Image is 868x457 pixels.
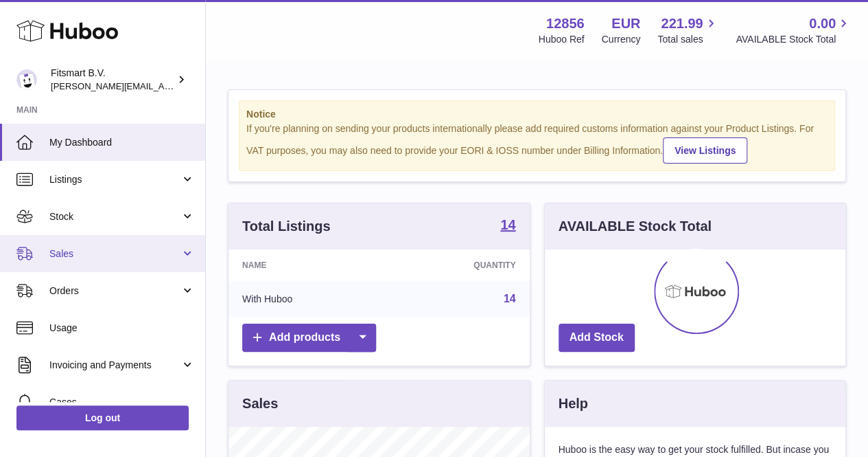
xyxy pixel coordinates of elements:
[242,217,331,236] h3: Total Listings
[657,33,718,46] span: Total sales
[809,14,836,33] span: 0.00
[500,218,515,234] a: 14
[49,322,195,335] span: Usage
[16,405,189,430] a: Log out
[49,210,180,223] span: Stock
[602,33,641,46] div: Currency
[49,396,195,409] span: Cases
[242,324,376,352] a: Add products
[559,324,635,352] a: Add Stock
[49,359,180,372] span: Invoicing and Payments
[736,33,852,46] span: AVAILABLE Stock Total
[657,14,718,46] a: 221.99 Total sales
[51,67,174,93] div: Fitsmart B.V.
[546,14,585,33] strong: 12856
[663,137,747,164] a: View Listings
[49,285,180,298] span: Orders
[500,218,515,232] strong: 14
[246,122,828,164] div: If you're planning on sending your products internationally please add required customs informati...
[611,14,640,33] strong: EUR
[661,14,703,33] span: 221.99
[49,136,195,149] span: My Dashboard
[16,69,37,90] img: jonathan@leaderoo.com
[736,14,852,46] a: 0.00 AVAILABLE Stock Total
[228,249,387,281] th: Name
[242,394,278,413] h3: Sales
[49,173,180,186] span: Listings
[559,394,588,413] h3: Help
[228,281,387,317] td: With Huboo
[539,33,585,46] div: Huboo Ref
[387,249,529,281] th: Quantity
[504,293,516,304] a: 14
[51,80,275,91] span: [PERSON_NAME][EMAIL_ADDRESS][DOMAIN_NAME]
[246,108,828,121] strong: Notice
[49,247,180,260] span: Sales
[559,217,712,236] h3: AVAILABLE Stock Total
